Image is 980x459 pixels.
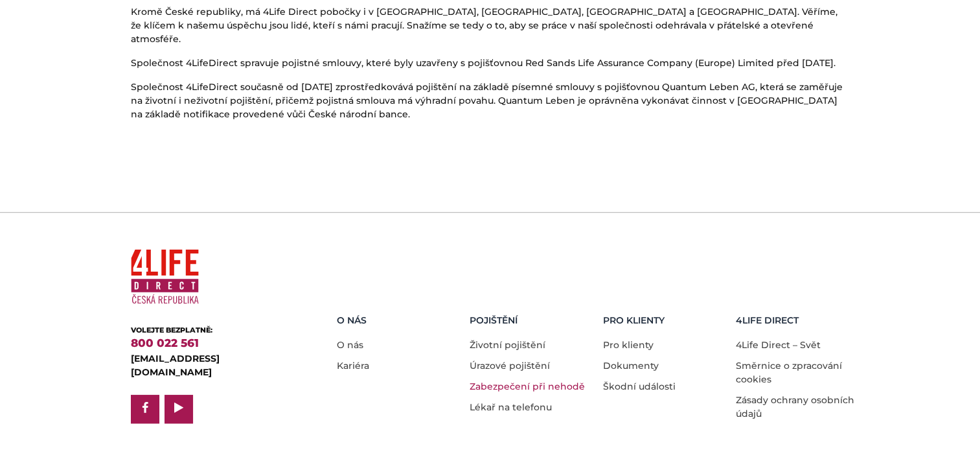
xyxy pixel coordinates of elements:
p: Kromě České republiky, má 4Life Direct pobočky i v [GEOGRAPHIC_DATA], [GEOGRAPHIC_DATA], [GEOGRAP... [131,5,850,46]
div: VOLEJTE BEZPLATNĚ: [131,325,296,336]
a: Škodní události [603,381,676,392]
p: Společnost 4LifeDirect současně od [DATE] zprostředkovává pojištění na základě písemné smlouvy s ... [131,80,850,121]
a: O nás [337,339,363,351]
a: Lékař na telefonu [470,401,552,413]
a: [EMAIL_ADDRESS][DOMAIN_NAME] [131,353,220,378]
a: Úrazové pojištění [470,360,550,371]
a: Zabezpečení při nehodě [470,381,585,392]
a: Dokumenty [603,360,659,371]
p: Společnost 4LifeDirect spravuje pojistné smlouvy, které byly uzavřeny s pojišťovnou Red Sands Lif... [131,56,850,70]
img: 4Life Direct Česká republika logo [131,244,199,309]
h5: O nás [337,315,461,326]
a: 4Life Direct – Svět [736,339,821,351]
a: Kariéra [337,360,369,371]
a: Směrnice o zpracování cookies [736,360,842,385]
h5: 4LIFE DIRECT [736,315,860,326]
h5: Pojištění [470,315,593,326]
a: 800 022 561 [131,336,199,349]
a: Životní pojištění [470,339,545,351]
h5: Pro Klienty [603,315,727,326]
a: Zásady ochrany osobních údajů [736,394,854,419]
a: Pro klienty [603,339,654,351]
